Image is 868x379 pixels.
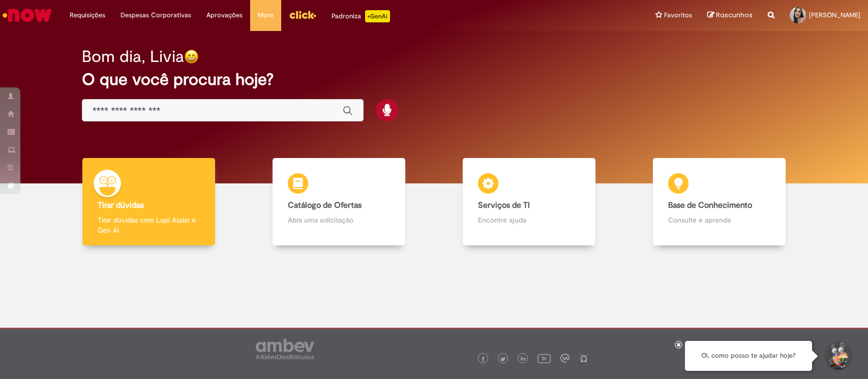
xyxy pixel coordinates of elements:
[716,10,753,20] span: Rascunhos
[184,49,199,64] img: happy-face.png
[560,354,570,363] img: logo_footer_workplace.png
[82,71,786,88] h2: O que você procura hoje?
[289,7,316,22] img: click_logo_yellow_360x200.png
[664,10,692,20] span: Favoritos
[258,10,274,20] span: More
[579,354,588,363] img: logo_footer_naosei.png
[822,341,853,371] button: Iniciar Conversa de Suporte
[256,339,314,359] img: logo_footer_ambev_rotulo_gray.png
[98,215,200,235] p: Tirar dúvidas com Lupi Assist e Gen Ai
[668,200,752,210] b: Base de Conhecimento
[478,215,580,225] p: Encontre ajuda
[82,48,184,66] h2: Bom dia, Livia
[537,352,551,365] img: logo_footer_youtube.png
[668,215,770,225] p: Consulte e aprenda
[624,158,815,246] a: Base de Conhecimento Consulte e aprenda
[521,356,526,362] img: logo_footer_linkedin.png
[434,158,624,246] a: Serviços de TI Encontre ajuda
[121,10,191,20] span: Despesas Corporativas
[332,10,390,22] div: Padroniza
[206,10,243,20] span: Aprovações
[481,357,486,362] img: logo_footer_facebook.png
[478,200,530,210] b: Serviços de TI
[244,158,434,246] a: Catálogo de Ofertas Abra uma solicitação
[98,200,144,210] b: Tirar dúvidas
[288,215,390,225] p: Abra uma solicitação
[707,11,753,20] a: Rascunhos
[70,10,105,20] span: Requisições
[500,357,505,362] img: logo_footer_twitter.png
[288,200,362,210] b: Catálogo de Ofertas
[685,341,812,371] div: Oi, como posso te ajudar hoje?
[809,11,860,19] span: [PERSON_NAME]
[365,10,390,22] p: +GenAi
[53,158,244,246] a: Tirar dúvidas Tirar dúvidas com Lupi Assist e Gen Ai
[1,5,53,25] img: ServiceNow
